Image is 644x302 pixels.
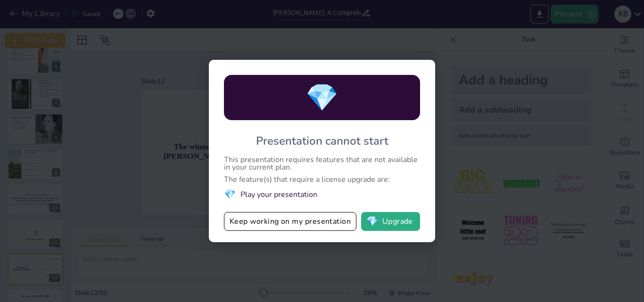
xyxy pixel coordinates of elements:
[224,176,420,183] div: The feature(s) that require a license upgrade are:
[366,217,378,226] span: diamond
[224,212,356,231] button: Keep working on my presentation
[224,188,236,201] span: diamond
[305,80,339,116] span: diamond
[224,188,420,201] li: Play your presentation
[224,156,420,171] div: This presentation requires features that are not available in your current plan.
[256,133,388,148] div: Presentation cannot start
[361,212,420,231] button: diamondUpgrade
